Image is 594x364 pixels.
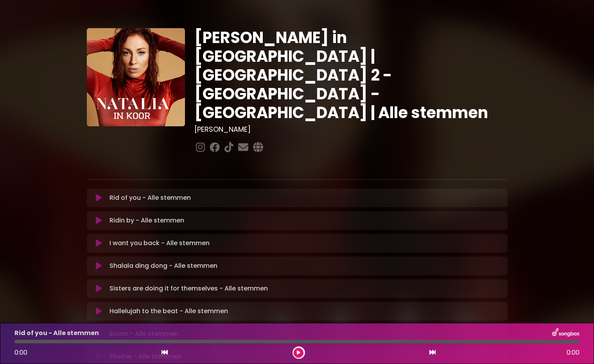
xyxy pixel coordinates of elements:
[87,28,185,126] img: YTVS25JmS9CLUqXqkEhs
[109,307,228,316] p: Hallelujah to the beat - Alle stemmen
[194,125,508,134] h3: [PERSON_NAME]
[109,284,268,293] p: Sisters are doing it for themselves - Alle stemmen
[567,348,580,357] span: 0:00
[14,328,99,338] p: Rid of you - Alle stemmen
[14,348,27,357] span: 0:00
[194,28,508,122] h1: [PERSON_NAME] in [GEOGRAPHIC_DATA] | [GEOGRAPHIC_DATA] 2 - [GEOGRAPHIC_DATA] - [GEOGRAPHIC_DATA] ...
[109,261,217,271] p: Shalala ding dong - Alle stemmen
[552,328,580,338] img: songbox-logo-white.png
[109,216,184,225] p: Ridin by - Alle stemmen
[109,193,191,203] p: Rid of you - Alle stemmen
[109,238,210,248] p: I want you back - Alle stemmen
